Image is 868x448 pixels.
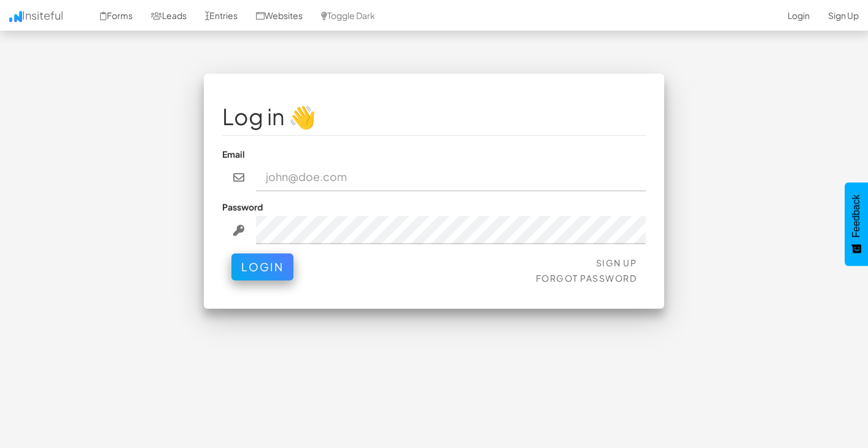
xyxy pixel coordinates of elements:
a: Sign Up [596,257,637,268]
button: Feedback - Show survey [845,182,868,266]
label: Email [222,148,245,160]
a: Forgot Password [536,272,637,284]
img: icon.png [9,11,22,22]
input: john@doe.com [256,163,646,191]
h1: Log in 👋 [222,104,646,129]
span: Feedback [851,195,862,238]
label: Password [222,201,263,213]
button: Login [231,253,293,280]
